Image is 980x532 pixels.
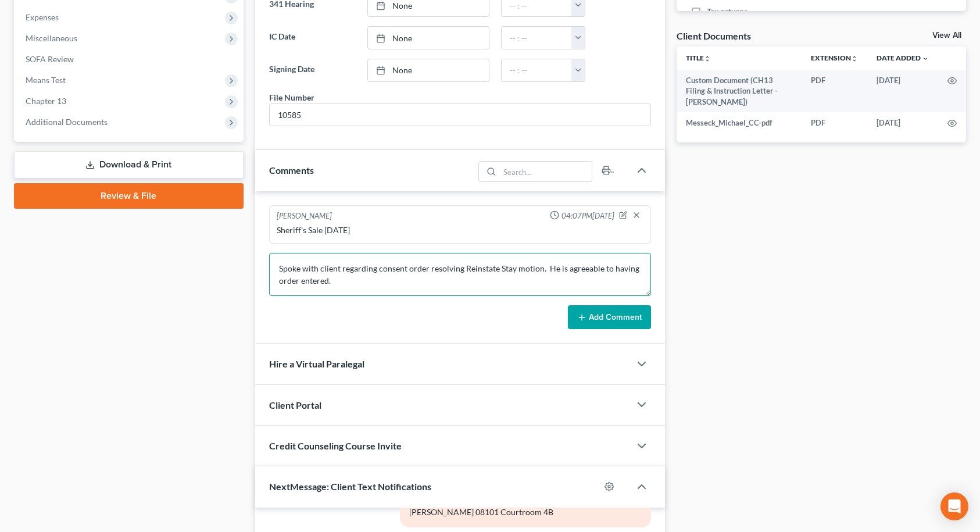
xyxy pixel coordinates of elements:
[851,55,858,62] i: unfold_more
[368,59,489,81] a: None
[269,165,314,176] span: Comments
[704,55,711,62] i: unfold_more
[568,305,651,330] button: Add Comment
[811,53,858,62] a: Extensionunfold_more
[269,91,314,103] div: File Number
[867,112,938,133] td: [DATE]
[26,117,108,127] span: Additional Documents
[269,440,402,451] span: Credit Counseling Course Invite
[26,33,77,43] span: Miscellaneous
[932,31,961,40] a: View All
[677,112,802,133] td: Messeck_Michael_CC-pdf
[14,151,244,178] a: Download & Print
[269,358,364,369] span: Hire a Virtual Paralegal
[14,183,244,209] a: Review & File
[499,162,592,181] input: Search...
[502,59,572,81] input: -- : --
[16,49,244,70] a: SOFA Review
[263,59,362,82] label: Signing Date
[686,53,711,62] a: Titleunfold_more
[368,27,489,49] a: None
[26,75,66,85] span: Means Test
[802,70,867,112] td: PDF
[26,96,66,106] span: Chapter 13
[802,112,867,133] td: PDF
[561,210,614,222] span: 04:07PM[DATE]
[502,27,572,49] input: -- : --
[269,399,321,410] span: Client Portal
[940,492,968,520] div: Open Intercom Messenger
[26,12,59,22] span: Expenses
[263,26,362,49] label: IC Date
[270,104,650,126] input: --
[26,54,74,64] span: SOFA Review
[677,70,802,112] td: Custom Document (CH13 Filing & Instruction Letter - [PERSON_NAME])
[277,210,332,222] div: [PERSON_NAME]
[707,6,747,17] span: Tax returns
[922,55,929,62] i: expand_more
[277,224,643,236] div: Sheriff's Sale [DATE]
[269,481,431,492] span: NextMessage: Client Text Notifications
[877,53,929,62] a: Date Added expand_more
[867,70,938,112] td: [DATE]
[677,30,751,42] div: Client Documents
